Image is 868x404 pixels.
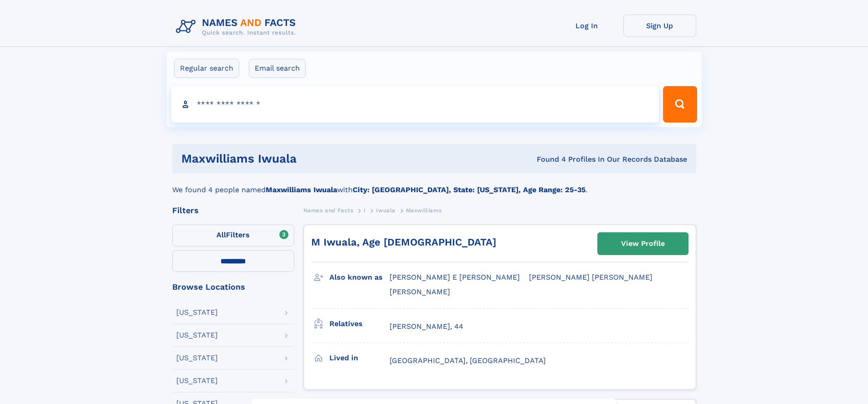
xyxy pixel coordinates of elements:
div: Found 4 Profiles In Our Records Database [416,154,687,164]
span: [PERSON_NAME] E [PERSON_NAME] [390,273,520,281]
a: View Profile [598,233,688,255]
div: Browse Locations [172,283,294,291]
div: [US_STATE] [176,332,218,339]
div: We found 4 people named with . [172,174,696,195]
span: Maxwilliams [406,207,442,214]
span: I [364,207,366,214]
label: Email search [249,59,306,78]
span: [GEOGRAPHIC_DATA], [GEOGRAPHIC_DATA] [390,356,546,365]
a: Log In [550,15,623,37]
div: [US_STATE] [176,377,218,384]
b: Maxwilliams Iwuala [266,185,337,194]
b: City: [GEOGRAPHIC_DATA], State: [US_STATE], Age Range: 25-35 [353,185,586,194]
a: Sign Up [623,15,696,37]
a: I [364,205,366,216]
a: [PERSON_NAME], 44 [390,322,463,332]
a: Names and Facts [303,205,354,216]
h3: Lived in [329,350,390,366]
input: search input [171,86,659,123]
div: [US_STATE] [176,309,218,316]
div: [US_STATE] [176,354,218,362]
span: All [216,230,226,239]
span: [PERSON_NAME] [PERSON_NAME] [529,273,652,281]
h3: Relatives [329,316,390,332]
img: Logo Names and Facts [172,15,303,39]
span: [PERSON_NAME] [390,287,450,296]
label: Regular search [174,59,239,78]
a: M Iwuala, Age [DEMOGRAPHIC_DATA] [311,236,496,248]
div: Filters [172,206,294,215]
h3: Also known as [329,270,390,285]
button: Search Button [663,86,697,123]
h1: maxwilliams iwuala [181,153,417,164]
a: Iwuala [376,205,395,216]
label: Filters [172,225,294,246]
div: View Profile [621,233,665,254]
span: Iwuala [376,207,395,214]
